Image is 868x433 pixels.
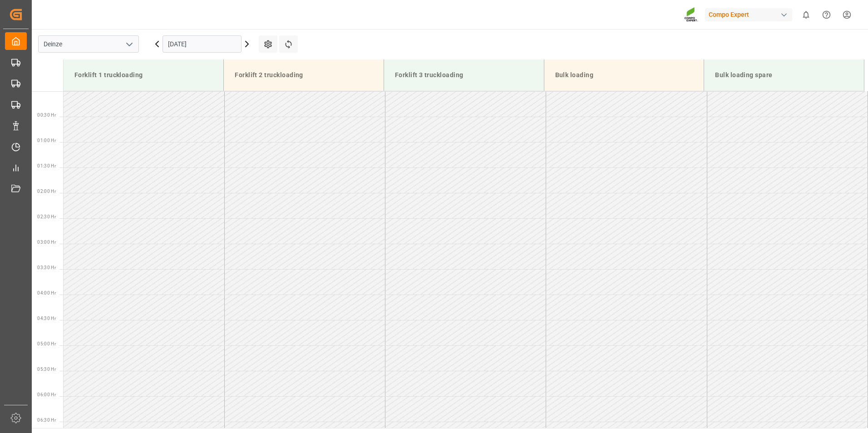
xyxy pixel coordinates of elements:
[37,189,56,194] span: 02:00 Hr
[705,8,792,21] div: Compo Expert
[796,5,816,25] button: show 0 new notifications
[163,35,242,53] input: DD.MM.YYYY
[552,67,697,84] div: Bulk loading
[705,6,796,23] button: Compo Expert
[37,316,56,321] span: 04:30 Hr
[37,265,56,270] span: 03:30 Hr
[37,290,56,295] span: 04:00 Hr
[37,418,56,423] span: 06:30 Hr
[231,67,376,84] div: Forklift 2 truckloading
[37,113,56,118] span: 00:30 Hr
[122,37,136,51] button: open menu
[684,7,699,23] img: Screenshot%202023-09-29%20at%2010.02.21.png_1712312052.png
[71,67,216,84] div: Forklift 1 truckloading
[37,392,56,397] span: 06:00 Hr
[38,35,139,53] input: Type to search/select
[37,138,56,143] span: 01:00 Hr
[37,163,56,168] span: 01:30 Hr
[391,67,537,84] div: Forklift 3 truckloading
[816,5,837,25] button: Help Center
[37,240,56,245] span: 03:00 Hr
[37,367,56,372] span: 05:30 Hr
[37,341,56,346] span: 05:00 Hr
[711,67,857,84] div: Bulk loading spare
[37,214,56,219] span: 02:30 Hr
